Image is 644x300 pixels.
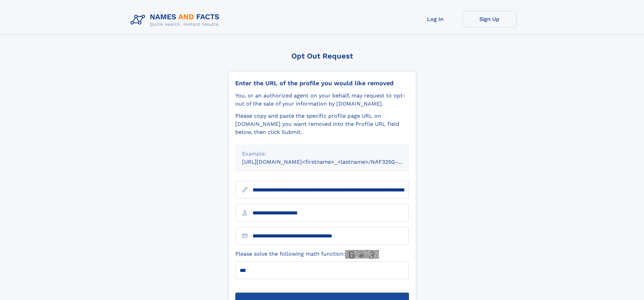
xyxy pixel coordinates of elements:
[408,11,462,27] a: Log In
[235,92,409,108] div: You, or an authorized agent on your behalf, may request to opt-out of the sale of your informatio...
[462,11,517,27] a: Sign Up
[235,79,409,87] div: Enter the URL of the profile you would like removed
[235,250,379,259] label: Please solve the following math function:
[228,52,416,60] div: Opt Out Request
[242,150,402,158] div: Example:
[242,159,422,165] small: [URL][DOMAIN_NAME]<firstname>_<lastname>/NAF325G-xxxxxxxx
[128,11,225,29] img: Logo Names and Facts
[235,112,409,136] div: Please copy and paste the specific profile page URL on [DOMAIN_NAME] you want removed into the Pr...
